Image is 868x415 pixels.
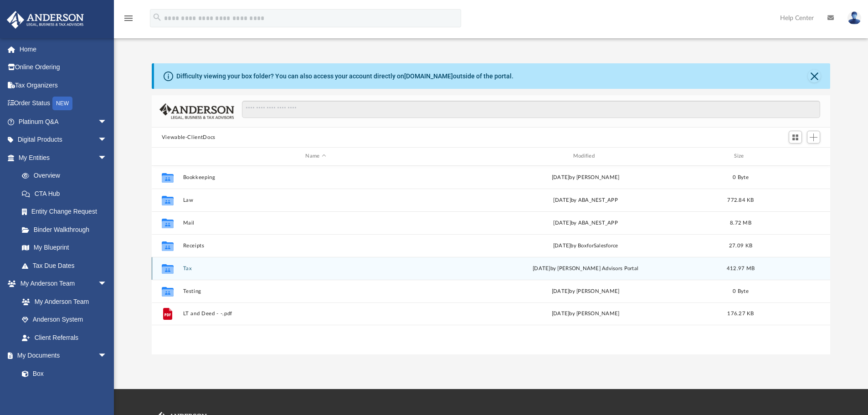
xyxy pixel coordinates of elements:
a: Entity Change Request [13,203,121,221]
a: Home [6,40,121,58]
span: arrow_drop_down [98,113,116,131]
div: [DATE] by [PERSON_NAME] [452,310,718,318]
span: 0 Byte [733,288,749,293]
span: 176.27 KB [727,311,754,316]
a: Box [13,364,112,383]
a: My Anderson Team [13,292,112,311]
a: Tax Organizers [6,76,121,94]
a: My Blueprint [13,239,116,257]
div: [DATE] by ABA_NEST_APP [452,219,718,227]
img: User Pic [847,11,861,25]
button: Receipts [183,243,448,249]
span: 8.72 MB [730,220,751,225]
button: Bookkeeping [183,174,448,180]
div: [DATE] by [PERSON_NAME] [452,287,718,295]
button: Viewable-ClientDocs [162,133,216,142]
a: [DOMAIN_NAME] [404,72,453,80]
input: Search files and folders [242,101,820,118]
div: id [763,152,827,160]
div: Modified [452,152,719,160]
span: arrow_drop_down [98,149,116,167]
a: Overview [13,167,121,185]
a: Binder Walkthrough [13,220,121,239]
a: Anderson System [13,311,116,329]
button: Mail [183,220,448,226]
span: 0 Byte [733,174,749,179]
div: grid [152,166,831,354]
a: Digital Productsarrow_drop_down [6,131,121,149]
div: id [156,152,179,160]
a: Platinum Q&Aarrow_drop_down [6,113,121,131]
div: Difficulty viewing your box folder? You can also access your account directly on outside of the p... [176,72,514,81]
button: Close [808,70,821,82]
div: [DATE] by ABA_NEST_APP [452,196,718,204]
a: My Documentsarrow_drop_down [6,347,116,365]
div: [DATE] by [PERSON_NAME] Advisors Portal [452,264,718,272]
button: Testing [183,288,448,294]
span: arrow_drop_down [98,131,116,149]
a: Online Ordering [6,58,121,77]
div: NEW [52,97,72,110]
span: arrow_drop_down [98,347,116,365]
a: Tax Due Dates [13,256,121,275]
a: CTA Hub [13,184,121,203]
div: [DATE] by [PERSON_NAME] [452,173,718,181]
span: 27.09 KB [729,243,752,248]
button: LT and Deed - -.pdf [183,311,448,317]
a: Order StatusNEW [6,94,121,113]
a: Meeting Minutes [13,383,116,401]
img: Anderson Advisors Platinum Portal [4,11,87,29]
a: My Anderson Teamarrow_drop_down [6,275,116,293]
a: menu [123,17,134,24]
button: Add [807,131,821,143]
button: Law [183,197,448,203]
i: menu [123,13,134,24]
div: [DATE] by BoxforSalesforce [452,241,718,250]
div: Size [722,152,759,160]
button: Switch to Grid View [789,131,802,143]
a: My Entitiesarrow_drop_down [6,149,121,167]
i: search [152,12,162,22]
span: arrow_drop_down [98,275,116,293]
span: 772.84 KB [727,197,754,202]
a: Client Referrals [13,328,116,347]
div: Name [182,152,448,160]
button: Tax [183,266,448,272]
span: 412.97 MB [727,266,755,271]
